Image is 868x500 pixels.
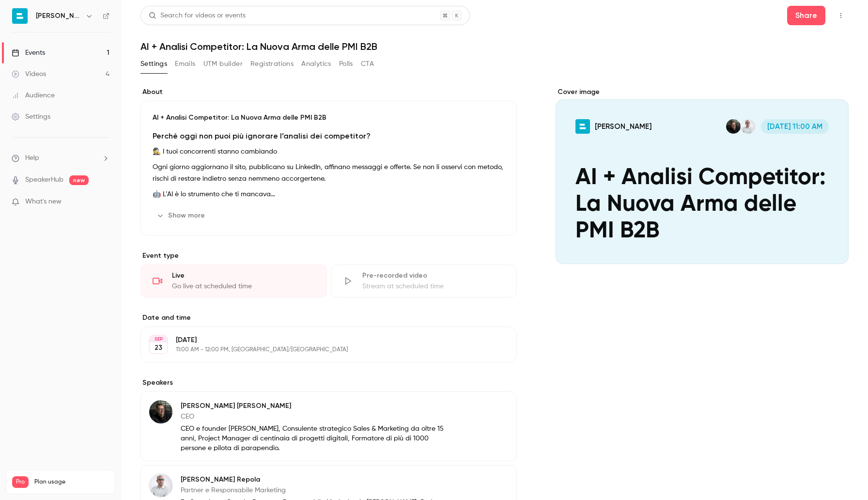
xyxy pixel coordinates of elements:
div: Audience [12,91,55,100]
button: CTA [361,56,374,72]
iframe: Noticeable Trigger [98,198,109,206]
div: Stream at scheduled time [362,281,505,291]
div: LiveGo live at scheduled time [140,265,327,297]
div: Go live at scheduled time [172,281,315,291]
p: Partner e Responsabile Marketing [181,485,454,495]
h3: Perché oggi non puoi più ignorare l’analisi dei competitor? [153,130,505,142]
button: Polls [339,56,353,72]
img: Giovanni Repola [149,474,172,497]
div: Live [172,271,315,281]
label: About [140,87,517,97]
div: Videos [12,69,46,79]
p: [DATE] [176,335,465,345]
a: SpeakerHub [25,175,63,185]
div: SEP [150,336,167,343]
div: Pre-recorded videoStream at scheduled time [331,265,517,297]
span: Plan usage [34,478,109,486]
p: CEO [181,412,454,422]
label: Date and time [140,313,517,323]
div: Pre-recorded video [362,271,505,281]
button: Show more [153,208,211,223]
div: Davide Berardino[PERSON_NAME] [PERSON_NAME]CEOCEO e founder [PERSON_NAME], Consulente strategico ... [140,391,517,461]
p: 🤖 L’AI è lo strumento che ti mancava [153,188,505,200]
p: 11:00 AM - 12:00 PM, [GEOGRAPHIC_DATA]/[GEOGRAPHIC_DATA] [176,346,465,354]
img: Bryan srl [12,8,28,24]
span: Pro [12,476,29,488]
span: What's new [25,197,62,207]
button: Share [787,6,825,25]
button: UTM builder [203,56,243,72]
div: Search for videos or events [149,11,246,21]
p: AI + Analisi Competitor: La Nuova Arma delle PMI B2B [153,113,505,123]
label: Cover image [556,87,849,97]
p: [PERSON_NAME] [PERSON_NAME] [181,401,454,411]
p: CEO e founder [PERSON_NAME], Consulente strategico Sales & Marketing da oltre 15 anni, Project Ma... [181,424,454,453]
h6: [PERSON_NAME] [36,11,81,21]
p: Event type [140,251,517,261]
p: [PERSON_NAME] Repola [181,475,454,484]
button: Settings [140,56,167,72]
div: Events [12,48,45,58]
li: help-dropdown-opener [12,153,109,163]
p: 🕵️ I tuoi concorrenti stanno cambiando [153,146,505,157]
span: new [69,175,89,185]
p: 23 [155,343,162,353]
button: Analytics [301,56,331,72]
button: Registrations [250,56,294,72]
button: Emails [175,56,195,72]
div: Settings [12,112,50,122]
section: Cover image [556,87,849,264]
img: Davide Berardino [149,400,172,423]
span: Help [25,153,39,163]
label: Speakers [140,378,517,388]
p: Ogni giorno aggiornano il sito, pubblicano su LinkedIn, affinano messaggi e offerte. Se non li os... [153,161,505,185]
h1: AI + Analisi Competitor: La Nuova Arma delle PMI B2B [140,41,849,52]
